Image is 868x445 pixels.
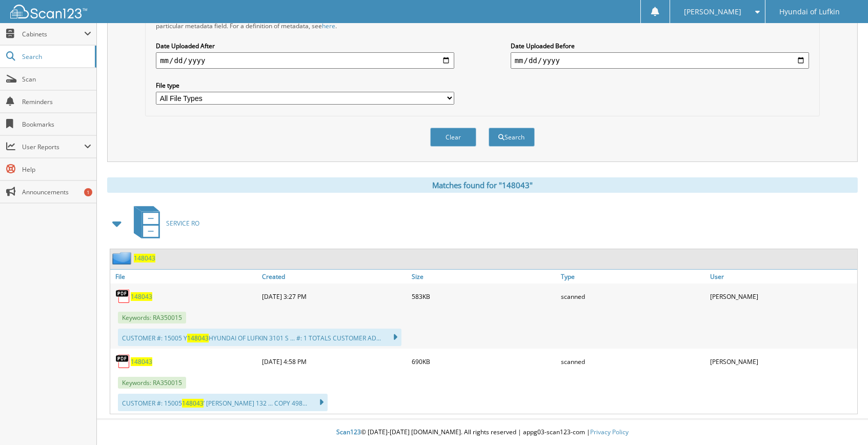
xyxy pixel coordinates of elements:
[708,286,857,307] div: [PERSON_NAME]
[22,30,84,38] span: Cabinets
[134,254,155,262] a: 148043
[409,286,558,307] div: 583KB
[22,75,91,84] span: Scan
[708,351,857,372] div: [PERSON_NAME]
[10,5,87,18] img: scan123-logo-white.svg
[84,188,92,196] div: 1
[118,377,186,389] span: Keywords: RA350015
[156,81,454,90] label: File type
[322,22,335,30] a: here
[558,351,708,372] div: scanned
[110,270,259,284] a: File
[511,52,809,69] input: end
[22,143,84,151] span: User Reports
[156,42,454,50] label: Date Uploaded After
[409,351,558,372] div: 690KB
[131,292,152,301] a: 148043
[182,399,204,408] span: 148043
[489,128,535,147] button: Search
[156,52,454,69] input: start
[22,97,91,106] span: Reminders
[22,188,91,196] span: Announcements
[22,165,91,174] span: Help
[131,357,152,366] a: 148043
[118,394,328,411] div: CUSTOMER #: 15005 ’ [PERSON_NAME] 132 ... COPY 498...
[22,52,90,61] span: Search
[112,252,134,265] img: folder2.png
[336,428,361,436] span: Scan123
[115,354,131,369] img: PDF.png
[187,334,209,342] span: 148043
[511,42,809,50] label: Date Uploaded Before
[118,329,401,346] div: CUSTOMER #: 15005 Y HYUNDAI OF LUFKIN 3101 S ... #: 1 TOTALS CUSTOMER AD...
[22,120,91,129] span: Bookmarks
[558,286,708,307] div: scanned
[259,270,409,284] a: Created
[409,270,558,284] a: Size
[684,9,741,15] span: [PERSON_NAME]
[708,270,857,284] a: User
[128,203,199,244] a: SERVICE RO
[558,270,708,284] a: Type
[259,286,409,307] div: [DATE] 3:27 PM
[97,420,868,445] div: © [DATE]-[DATE] [DOMAIN_NAME]. All rights reserved | appg03-scan123-com |
[118,312,186,323] span: Keywords: RA350015
[107,177,858,193] div: Matches found for "148043"
[430,128,476,147] button: Clear
[115,289,131,304] img: PDF.png
[166,219,199,228] span: SERVICE RO
[779,9,840,15] span: Hyundai of Lufkin
[259,351,409,372] div: [DATE] 4:58 PM
[590,428,629,436] a: Privacy Policy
